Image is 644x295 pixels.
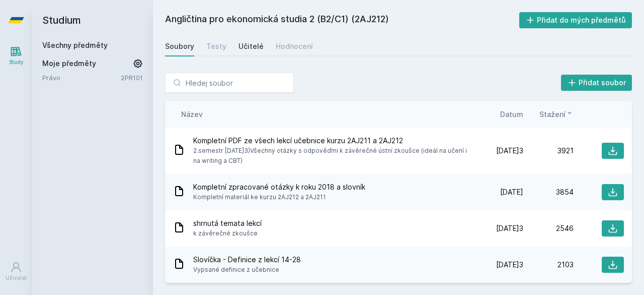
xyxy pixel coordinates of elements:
span: [DATE]3 [496,146,523,156]
a: Testy [206,36,226,56]
span: Kompletní PDF ze všech lekcí učebnice kurzu 2AJ211 a 2AJ212 [193,136,469,146]
div: Study [9,58,24,66]
span: Moje předměty [42,58,96,69]
div: Hodnocení [276,41,313,51]
span: Slovíčka - Definice z lekcí 14-28 [193,255,301,265]
a: Soubory [165,36,194,56]
a: 2PR101 [121,74,143,82]
span: shrnutá temata lekcí [193,218,262,228]
span: [DATE] [500,187,523,197]
div: 3854 [523,187,574,197]
button: Název [181,109,203,120]
h2: Angličtina pro ekonomická studia 2 (B2/C1) (2AJ212) [165,12,519,28]
button: Přidat do mých předmětů [519,12,632,28]
button: Datum [500,109,523,120]
span: [DATE]3 [496,260,523,270]
span: Vypsané definice z učebnice [193,265,301,275]
span: Kompletní zpracované otázky k roku 2018 a slovník [193,182,365,192]
a: Study [2,40,30,71]
a: Hodnocení [276,36,313,56]
span: k závěrečné zkoušce [193,228,262,239]
div: 3921 [523,146,574,156]
span: Kompletní materiál ke kurzu 2AJ212 a 2AJ211 [193,192,365,202]
span: 2.semestr [DATE]3)Všechny otázky s odpověďmi k závěrečné ústní zkoušce (ideál na učení i na writi... [193,146,469,166]
div: Učitelé [238,41,264,51]
div: 2103 [523,260,574,270]
input: Hledej soubor [165,73,294,93]
button: Přidat soubor [561,75,632,91]
div: Uživatel [6,274,27,282]
a: Všechny předměty [42,41,108,49]
a: Učitelé [238,36,264,56]
div: 2546 [523,223,574,233]
a: Právo [42,73,121,83]
button: Stažení [539,109,574,120]
div: Soubory [165,41,194,51]
div: Testy [206,41,226,51]
span: [DATE]3 [496,223,523,233]
span: Stažení [539,109,566,120]
a: Uživatel [2,256,30,287]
